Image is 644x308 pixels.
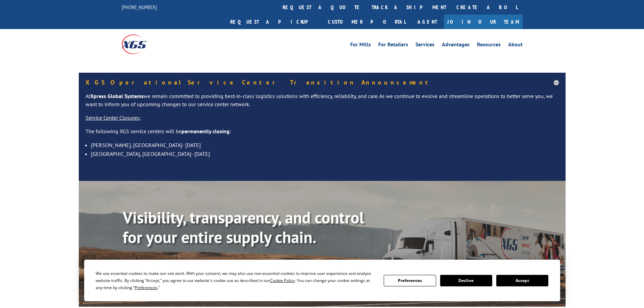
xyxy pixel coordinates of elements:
[323,15,411,29] a: Customer Portal
[225,15,323,29] a: Request a pickup
[122,4,157,10] a: [PHONE_NUMBER]
[415,42,434,49] a: Services
[123,207,364,247] b: Visibility, transparency, and control for your entire supply chain.
[90,93,144,99] strong: Xpress Global Systems
[411,15,444,29] a: Agent
[442,42,470,49] a: Advantages
[384,275,436,286] button: Preferences
[378,42,408,49] a: For Retailers
[91,141,559,149] li: [PERSON_NAME], [GEOGRAPHIC_DATA]- [DATE]
[496,275,548,286] button: Accept
[86,92,559,114] p: At we remain committed to providing best-in-class logistics solutions with efficiency, reliabilit...
[182,128,230,135] strong: permanently closing
[270,278,295,283] span: Cookie Policy
[86,127,559,141] p: The following XGS service centers will be :
[84,260,560,301] div: Cookie Consent Prompt
[477,42,501,49] a: Resources
[135,285,158,290] span: Preferences
[86,79,559,86] h5: XGS Operational Service Center Transition Announcement
[444,15,523,29] a: Join Our Team
[440,275,492,286] button: Decline
[508,42,523,49] a: About
[86,114,141,121] u: Service Center Closures:
[91,149,559,158] li: [GEOGRAPHIC_DATA], [GEOGRAPHIC_DATA]- [DATE]
[96,270,376,291] div: We use essential cookies to make our site work. With your consent, we may also use non-essential ...
[350,42,371,49] a: For Mills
